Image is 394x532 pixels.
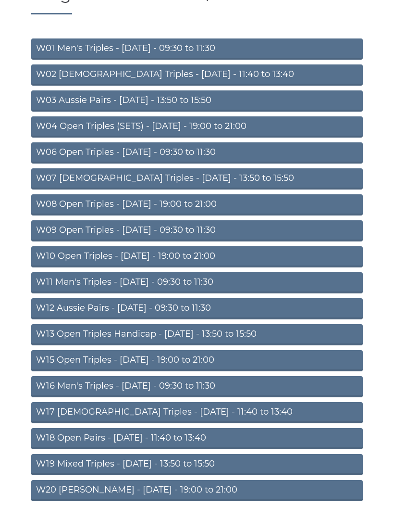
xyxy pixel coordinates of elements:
[31,324,363,345] a: W13 Open Triples Handicap - [DATE] - 13:50 to 15:50
[31,402,363,423] a: W17 [DEMOGRAPHIC_DATA] Triples - [DATE] - 11:40 to 13:40
[31,454,363,475] a: W19 Mixed Triples - [DATE] - 13:50 to 15:50
[31,142,363,164] a: W06 Open Triples - [DATE] - 09:30 to 11:30
[31,480,363,501] a: W20 [PERSON_NAME] - [DATE] - 19:00 to 21:00
[31,350,363,371] a: W15 Open Triples - [DATE] - 19:00 to 21:00
[31,168,363,190] a: W07 [DEMOGRAPHIC_DATA] Triples - [DATE] - 13:50 to 15:50
[31,38,363,60] a: W01 Men's Triples - [DATE] - 09:30 to 11:30
[31,90,363,112] a: W03 Aussie Pairs - [DATE] - 13:50 to 15:50
[31,194,363,215] a: W08 Open Triples - [DATE] - 19:00 to 21:00
[31,246,363,267] a: W10 Open Triples - [DATE] - 19:00 to 21:00
[31,428,363,449] a: W18 Open Pairs - [DATE] - 11:40 to 13:40
[31,298,363,319] a: W12 Aussie Pairs - [DATE] - 09:30 to 11:30
[31,220,363,241] a: W09 Open Triples - [DATE] - 09:30 to 11:30
[31,272,363,293] a: W11 Men's Triples - [DATE] - 09:30 to 11:30
[31,116,363,138] a: W04 Open Triples (SETS) - [DATE] - 19:00 to 21:00
[31,64,363,86] a: W02 [DEMOGRAPHIC_DATA] Triples - [DATE] - 11:40 to 13:40
[31,376,363,397] a: W16 Men's Triples - [DATE] - 09:30 to 11:30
